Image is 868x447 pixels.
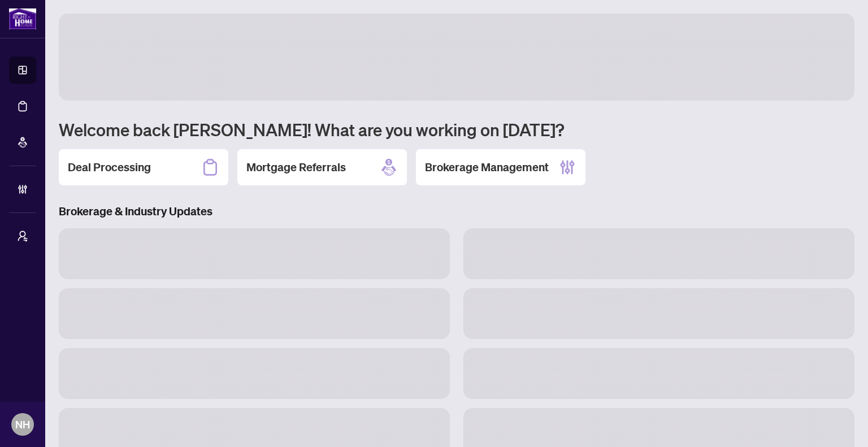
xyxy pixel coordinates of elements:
[15,416,30,432] span: NH
[68,159,151,175] h2: Deal Processing
[425,159,549,175] h2: Brokerage Management
[59,119,854,140] h1: Welcome back [PERSON_NAME]! What are you working on [DATE]?
[246,159,346,175] h2: Mortgage Referrals
[9,8,36,29] img: logo
[17,231,28,242] span: user-switch
[59,203,854,219] h3: Brokerage & Industry Updates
